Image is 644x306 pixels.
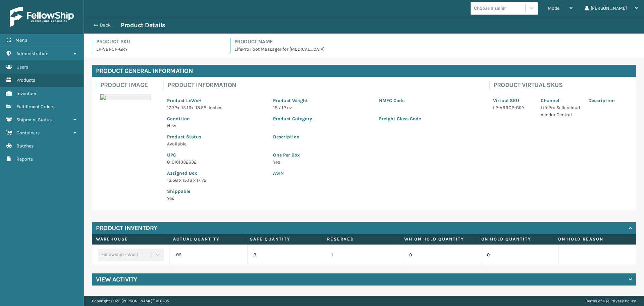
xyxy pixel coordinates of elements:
p: NMFC Code [379,97,477,104]
span: Containers [16,130,40,136]
h3: Product Details [121,21,165,29]
a: Privacy Policy [610,299,636,303]
label: WH On hold quantity [404,236,473,242]
span: Fulfillment Orders [16,104,54,110]
img: 51104088640_40f294f443_o-scaled-700x700.jpg [100,94,151,100]
td: 0 [481,245,558,265]
h4: Product Image [100,81,155,89]
span: Inches [209,105,222,111]
p: LifePro Foot Massager for [MEDICAL_DATA] [234,46,636,53]
h4: Product Inventory [96,224,157,232]
h4: Product Information [167,81,481,89]
span: Users [16,64,28,70]
p: LifePro Sellercloud Vendor Central [541,104,580,118]
a: Terms of Use [586,299,609,303]
p: Product Weight [273,97,371,104]
p: Product Category [273,115,371,122]
p: 13.58 x 15.16 x 17.72 [167,177,265,184]
p: LP-VBRCP-GRY [493,104,533,111]
p: - [273,122,371,129]
label: On Hold Reason [558,236,627,242]
span: Products [16,77,35,83]
h4: Product SKU [96,38,222,46]
p: ASIN [273,170,477,177]
p: Product Status [167,133,265,140]
div: Choose a seller [474,5,506,12]
label: Safe Quantity [250,236,319,242]
p: LP-VBRCP-GRY [96,46,222,53]
p: Freight Class Code [379,115,477,122]
button: Back [90,22,121,28]
p: Product LxWxH [167,97,265,104]
label: On Hold Quantity [481,236,550,242]
p: Virtual SKU [493,97,533,104]
p: Channel [541,97,580,104]
p: Assigned Box [167,170,265,177]
h4: Product Virtual SKUs [493,81,632,89]
span: 17.72 x [167,105,179,111]
p: UPC [167,151,265,159]
p: New [167,122,265,129]
label: Warehouse [96,236,165,242]
p: Shippable [167,188,265,195]
span: Mode [548,5,559,11]
p: Copyright 2023 [PERSON_NAME]™ v 1.0.185 [92,296,169,306]
h4: Product General Information [92,65,636,77]
img: logo [10,7,74,27]
p: Condition [167,115,265,122]
span: Inventory [16,91,36,96]
p: Description [273,133,477,140]
p: One Per Box [273,151,477,159]
span: Shipment Status [16,117,52,123]
p: Available [167,140,265,147]
h4: View Activity [96,275,137,283]
span: 15.16 x [181,105,194,111]
p: Yes [167,195,265,202]
h4: Product Name [234,38,636,46]
span: Menu [15,37,27,43]
label: Actual Quantity [173,236,242,242]
p: Description [588,97,628,104]
span: Batches [16,143,34,149]
p: 1 [331,252,397,258]
label: Reserved [327,236,396,242]
td: 99 [170,245,248,265]
div: | [586,296,636,306]
span: 18 / 12 oz [273,105,292,111]
span: Administration [16,51,48,56]
p: Yes [273,159,477,166]
p: 810161332632 [167,159,265,166]
span: Reports [16,156,33,162]
td: 0 [403,245,481,265]
span: 13.58 [196,105,207,111]
td: 3 [247,245,325,265]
